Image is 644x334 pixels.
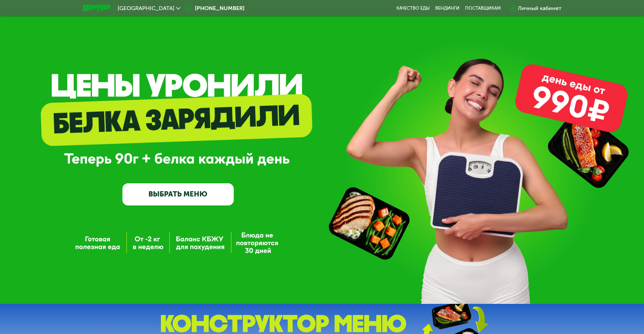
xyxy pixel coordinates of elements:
[184,4,244,12] a: [PHONE_NUMBER]
[518,4,561,12] div: Личный кабинет
[435,6,460,11] a: Вендинги
[118,6,174,11] span: [GEOGRAPHIC_DATA]
[122,183,234,205] a: ВЫБРАТЬ МЕНЮ
[465,6,501,11] div: поставщикам
[396,6,430,11] a: Качество еды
